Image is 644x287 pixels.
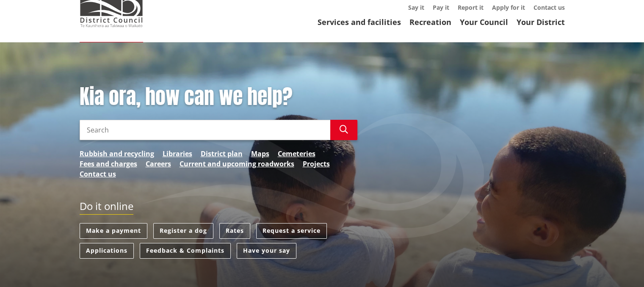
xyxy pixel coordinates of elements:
[533,3,565,11] a: Contact us
[256,223,327,239] a: Request a service
[180,159,294,169] a: Current and upcoming roadworks
[408,3,424,11] a: Say it
[278,149,315,159] a: Cemeteries
[163,149,192,159] a: Libraries
[80,85,357,109] h1: Kia ora, how can we help?
[460,17,508,27] a: Your Council
[80,169,116,179] a: Contact us
[458,3,484,11] a: Report it
[146,159,171,169] a: Careers
[237,243,296,259] a: Have your say
[318,17,401,27] a: Services and facilities
[303,159,330,169] a: Projects
[517,17,565,27] a: Your District
[219,223,250,239] a: Rates
[433,3,449,11] a: Pay it
[251,149,269,159] a: Maps
[80,120,330,140] input: Search input
[201,149,243,159] a: District plan
[80,243,134,259] a: Applications
[140,243,231,259] a: Feedback & Complaints
[80,200,133,215] h2: Do it online
[80,159,137,169] a: Fees and charges
[605,251,636,282] iframe: Messenger Launcher
[80,223,147,239] a: Make a payment
[80,149,154,159] a: Rubbish and recycling
[409,17,451,27] a: Recreation
[492,3,525,11] a: Apply for it
[153,223,213,239] a: Register a dog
